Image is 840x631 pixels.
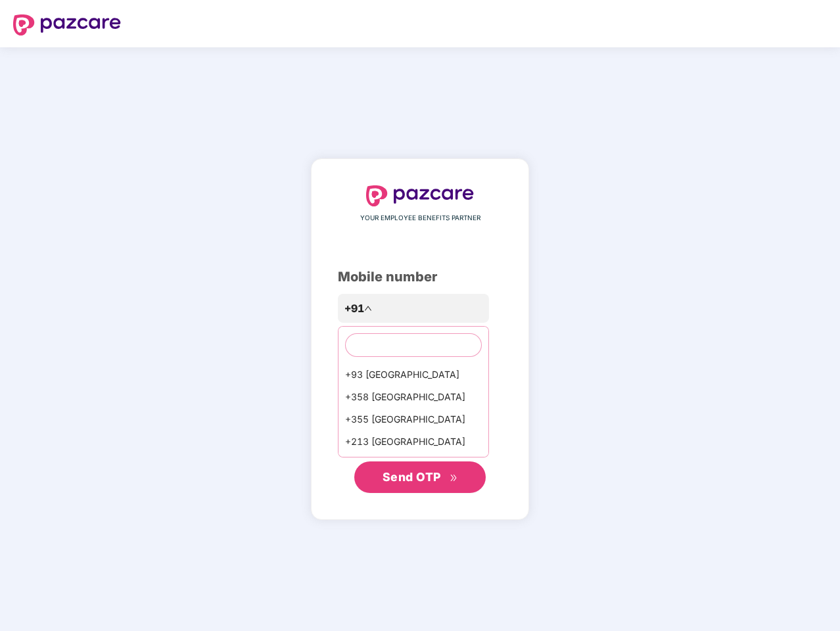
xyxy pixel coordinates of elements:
img: logo [13,14,121,35]
div: +358 [GEOGRAPHIC_DATA] [338,386,488,408]
button: Send OTPdouble-right [354,461,486,493]
span: up [364,304,372,312]
div: +213 [GEOGRAPHIC_DATA] [338,431,488,453]
span: Send OTP [383,470,441,484]
div: Mobile number [338,267,502,287]
div: +355 [GEOGRAPHIC_DATA] [338,408,488,431]
span: double-right [450,474,458,482]
div: +93 [GEOGRAPHIC_DATA] [338,363,488,386]
span: YOUR EMPLOYEE BENEFITS PARTNER [360,213,480,223]
div: +1684 AmericanSamoa [338,453,488,475]
span: +91 [344,300,364,317]
img: logo [366,185,474,206]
